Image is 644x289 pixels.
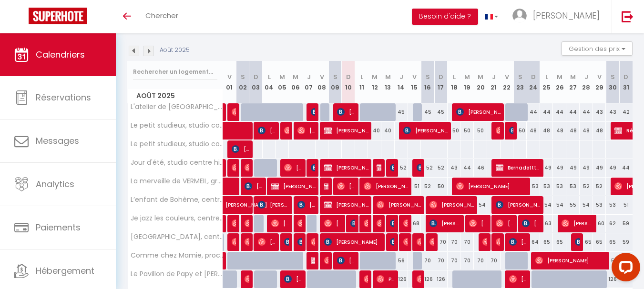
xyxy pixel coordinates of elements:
[545,72,548,81] abbr: L
[501,61,514,103] th: 22
[611,72,615,81] abbr: S
[385,72,391,81] abbr: M
[232,214,236,232] span: [PERSON_NAME]
[540,122,553,140] div: 48
[553,61,566,103] th: 26
[129,122,225,129] span: Le petit studieux, studio cosy sur Albi
[249,61,263,103] th: 03
[553,103,566,121] div: 44
[297,196,315,214] span: [PERSON_NAME]
[453,72,456,81] abbr: L
[513,61,527,103] th: 23
[540,103,553,121] div: 44
[540,178,553,195] div: 53
[377,196,421,214] span: [PERSON_NAME]
[478,72,483,81] abbr: M
[258,233,276,251] span: [PERSON_NAME]
[593,103,606,121] div: 43
[456,103,501,121] span: [PERSON_NAME]
[279,72,285,81] abbr: M
[474,196,487,214] div: 54
[129,233,225,240] span: [GEOGRAPHIC_DATA], centre historique [GEOGRAPHIC_DATA]
[232,159,236,177] span: [PERSON_NAME]
[448,252,461,269] div: 70
[509,121,513,140] span: [PERSON_NAME]
[36,49,85,60] span: Calendriers
[509,270,527,288] span: [PERSON_NAME]
[360,72,363,81] abbr: L
[460,122,474,140] div: 50
[284,159,302,177] span: [PERSON_NAME]
[593,178,606,195] div: 52
[584,72,588,81] abbr: J
[245,233,249,251] span: [PERSON_NAME]
[474,61,487,103] th: 20
[350,214,355,232] span: [PERSON_NAME]
[509,233,527,251] span: [PERSON_NAME]
[487,252,501,269] div: 70
[604,249,644,289] iframe: LiveChat chat widget
[434,61,448,103] th: 17
[593,61,606,103] th: 29
[557,72,562,81] abbr: M
[297,233,302,251] span: [PERSON_NAME]
[527,233,540,251] div: 64
[417,159,421,177] span: [PERSON_NAME]
[593,159,606,177] div: 49
[324,196,368,214] span: [PERSON_NAME]
[527,178,540,195] div: 53
[311,251,315,269] span: [DEMOGRAPHIC_DATA][PERSON_NAME]
[434,252,448,269] div: 70
[293,72,298,81] abbr: M
[619,215,633,232] div: 59
[320,72,324,81] abbr: V
[381,122,395,140] div: 40
[421,159,434,177] div: 52
[553,196,566,214] div: 54
[527,122,540,140] div: 48
[284,270,302,288] span: [PERSON_NAME]
[223,103,228,121] a: [PERSON_NAME]
[399,72,403,81] abbr: J
[316,61,329,103] th: 08
[580,122,593,140] div: 48
[527,61,540,103] th: 24
[395,103,408,121] div: 45
[580,159,593,177] div: 49
[434,103,448,121] div: 45
[368,122,381,140] div: 40
[512,9,527,23] img: ...
[408,215,421,232] div: 68
[403,214,408,232] span: [PERSON_NAME]
[575,233,579,251] span: [PERSON_NAME]
[364,177,408,195] span: [PERSON_NAME]
[566,122,580,140] div: 48
[619,196,633,214] div: 51
[133,63,217,80] input: Rechercher un logement...
[355,61,368,103] th: 11
[540,196,553,214] div: 54
[469,214,487,232] span: [PERSON_NAME]
[619,233,633,251] div: 59
[324,177,328,195] span: Réservée [PERSON_NAME]
[337,103,355,121] span: [PERSON_NAME]
[434,178,448,195] div: 50
[580,196,593,214] div: 54
[460,252,474,269] div: 70
[580,233,593,251] div: 65
[513,122,527,140] div: 50
[597,72,602,81] abbr: V
[580,103,593,121] div: 44
[527,103,540,121] div: 44
[593,233,606,251] div: 65
[337,251,355,269] span: [PERSON_NAME]
[448,61,461,103] th: 18
[254,72,258,81] abbr: D
[289,61,302,103] th: 06
[160,46,190,55] p: Août 2025
[496,214,513,232] span: [PERSON_NAME]
[553,122,566,140] div: 48
[606,159,619,177] div: 49
[619,61,633,103] th: 31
